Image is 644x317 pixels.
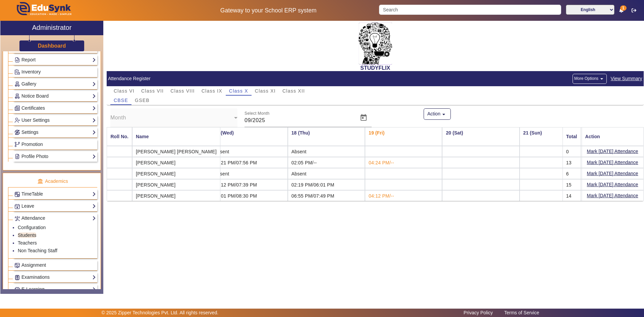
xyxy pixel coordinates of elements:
span: Promotion [21,142,43,147]
mat-header-cell: Total [562,127,581,146]
button: Mark [DATE] Attendance [586,180,639,189]
td: Absent [210,146,287,157]
mat-cell: [PERSON_NAME] [132,190,220,201]
span: Inventory [21,69,41,74]
button: Action [424,108,451,120]
a: Students [18,232,36,238]
span: Class XI [255,89,276,93]
mat-icon: arrow_drop_down [440,111,447,118]
mat-header-cell: Name [132,127,220,146]
img: Assignments.png [15,263,20,268]
h2: STUDYFLIX [107,65,644,71]
img: 2da83ddf-6089-4dce-a9e2-416746467bdd [359,22,392,65]
mat-icon: arrow_drop_down [598,75,605,82]
span: Assignment [21,262,46,268]
mat-cell: 15 [562,179,581,190]
mat-header-cell: Roll No. [107,127,132,146]
img: Inventory.png [15,69,20,74]
a: Teachers [18,240,37,246]
button: Mark [DATE] Attendance [586,192,639,200]
a: Assignment [14,261,96,269]
mat-cell: [PERSON_NAME] [132,179,220,190]
input: Search [379,5,561,15]
img: Branchoperations.png [15,142,20,147]
span: 1 [620,5,627,11]
button: More Options [573,74,607,84]
button: Mark [DATE] Attendance [586,158,639,167]
td: 04:21 PM/07:56 PM [210,157,287,168]
mat-cell: 6 [562,168,581,179]
a: Privacy Policy [460,308,496,317]
a: Dashboard [38,42,66,49]
button: Mark [DATE] Attendance [586,147,639,156]
td: 04:24 PM/-- [365,157,442,168]
a: Terms of Service [501,308,542,317]
th: 19 (Fri) [365,127,442,146]
mat-cell: 0 [562,146,581,157]
mat-cell: [PERSON_NAME] [PERSON_NAME] [132,146,220,157]
img: academic.png [37,178,43,184]
mat-header-cell: Action [582,127,644,146]
td: Absent [288,146,365,157]
span: Class IX [202,89,222,93]
td: Absent [288,168,365,179]
h5: Gateway to your School ERP system [165,7,372,14]
h3: Dashboard [38,43,66,49]
a: Inventory [14,68,96,76]
span: CBSE [114,98,128,103]
mat-cell: 13 [562,157,581,168]
td: Absent [210,168,287,179]
th: 17 (Wed) [210,127,287,146]
td: 06:55 PM/07:49 PM [288,190,365,201]
th: 21 (Sun) [520,127,597,146]
td: 02:12 PM/07:39 PM [210,179,287,190]
mat-cell: 14 [562,190,581,201]
span: View Summary [610,75,643,83]
a: Non Teaching Staff [18,248,57,253]
h2: Administrator [32,23,72,32]
button: Mark [DATE] Attendance [586,169,639,178]
a: Promotion [14,141,96,148]
span: Class VII [141,89,164,93]
td: 05:01 PM/08:30 PM [210,190,287,201]
td: 04:12 PM/-- [365,190,442,201]
mat-cell: [PERSON_NAME] [132,157,220,168]
a: Administrator [0,21,103,35]
mat-card-header: Attendance Register [107,71,644,86]
span: Class VIII [170,89,195,93]
p: Academics [8,178,97,185]
a: Configuration [18,225,46,230]
span: Class VI [114,89,135,93]
th: 20 (Sat) [442,127,519,146]
span: Class XII [282,89,305,93]
mat-label: Select Month [245,111,270,116]
span: Class X [229,89,248,93]
p: © 2025 Zipper Technologies Pvt. Ltd. All rights reserved. [102,309,219,316]
th: 18 (Thu) [288,127,365,146]
td: 02:05 PM/-- [288,157,365,168]
button: Open calendar [356,110,372,126]
td: 02:19 PM/06:01 PM [288,179,365,190]
mat-cell: [PERSON_NAME] [132,168,220,179]
span: GSEB [135,98,150,103]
